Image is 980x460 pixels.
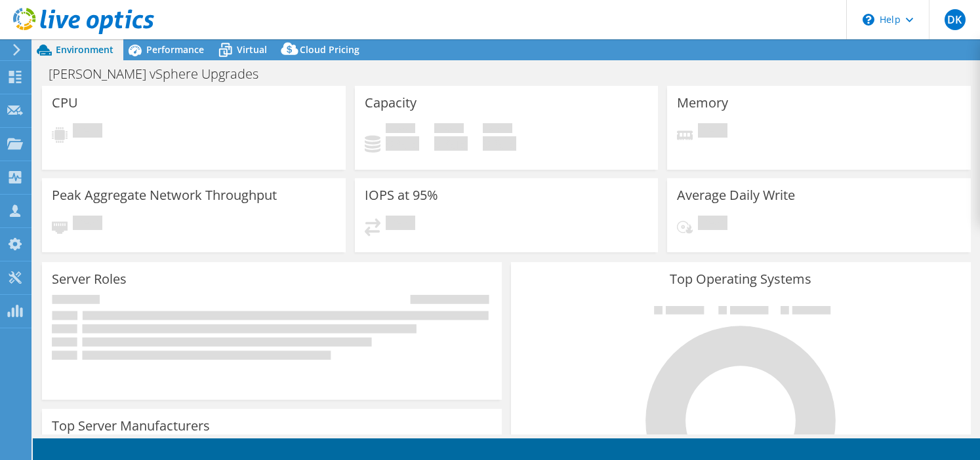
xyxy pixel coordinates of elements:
span: Pending [73,216,102,233]
h3: Capacity [365,96,417,110]
span: Pending [698,123,727,141]
svg: \n [863,14,874,26]
span: Performance [146,43,204,56]
span: Pending [698,216,727,233]
h4: 0 GiB [483,136,516,151]
h1: [PERSON_NAME] vSphere Upgrades [43,67,279,81]
span: Pending [73,123,102,141]
h3: CPU [52,96,78,110]
span: Environment [56,43,113,56]
h3: Memory [677,96,728,110]
h3: Server Roles [52,272,127,286]
span: Virtual [237,43,267,56]
span: Pending [386,216,415,233]
span: Total [483,123,512,136]
h4: 0 GiB [386,136,419,151]
h3: Peak Aggregate Network Throughput [52,188,277,202]
h3: Average Daily Write [677,188,795,202]
span: DK [945,9,966,30]
span: Cloud Pricing [300,43,359,56]
span: Used [386,123,415,136]
h3: IOPS at 95% [365,188,438,202]
h4: 0 GiB [434,136,468,151]
span: Free [434,123,464,136]
h3: Top Server Manufacturers [52,419,210,433]
h3: Top Operating Systems [521,272,961,286]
